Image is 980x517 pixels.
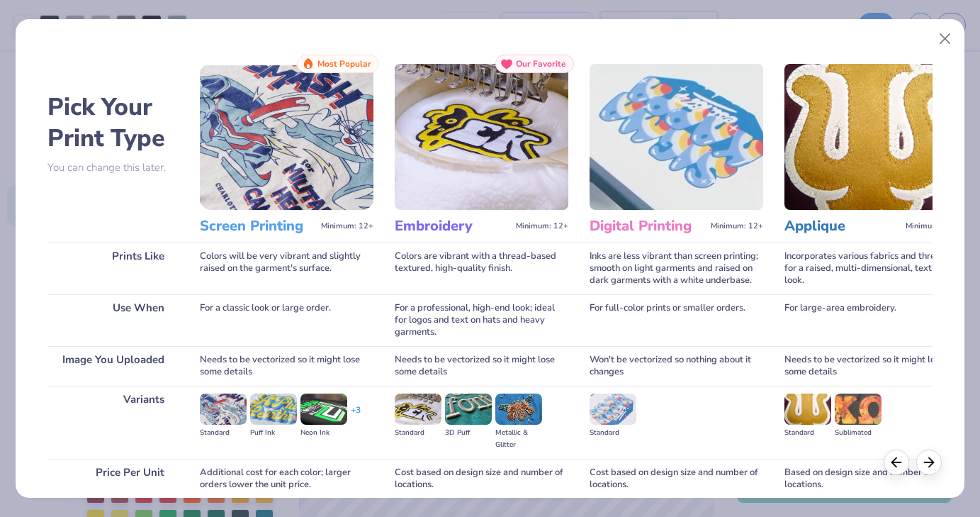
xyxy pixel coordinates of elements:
[784,217,900,235] h3: Applique
[784,64,958,210] img: Applique
[200,217,315,235] h3: Screen Printing
[711,221,763,231] span: Minimum: 12+
[590,459,763,499] div: Cost based on design size and number of locations.
[250,427,297,439] div: Puff Ink
[351,404,361,428] div: + 3
[200,294,373,346] div: For a classic look or large order.
[200,394,247,425] img: Standard
[395,459,568,499] div: Cost based on design size and number of locations.
[47,162,179,174] p: You can change this later.
[784,346,958,386] div: Needs to be vectorized so it might lose some details
[590,394,636,425] img: Standard
[395,243,568,294] div: Colors are vibrant with a thread-based textured, high-quality finish.
[784,394,831,425] img: Standard
[590,64,763,210] img: Digital Printing
[516,221,568,231] span: Minimum: 12+
[590,346,763,386] div: Won't be vectorized so nothing about it changes
[47,243,179,294] div: Prints Like
[300,427,347,439] div: Neon Ink
[395,394,441,425] img: Standard
[250,394,297,425] img: Puff Ink
[590,427,636,439] div: Standard
[590,217,705,235] h3: Digital Printing
[47,91,179,154] h2: Pick Your Print Type
[317,59,371,69] span: Most Popular
[906,221,958,231] span: Minimum: 12+
[445,394,492,425] img: 3D Puff
[590,294,763,346] div: For full-color prints or smaller orders.
[395,294,568,346] div: For a professional, high-end look; ideal for logos and text on hats and heavy garments.
[47,294,179,346] div: Use When
[395,217,510,235] h3: Embroidery
[784,243,958,294] div: Incorporates various fabrics and threads for a raised, multi-dimensional, textured look.
[784,459,958,499] div: Based on design size and number of locations.
[590,243,763,294] div: Inks are less vibrant than screen printing; smooth on light garments and raised on dark garments ...
[445,427,492,439] div: 3D Puff
[47,459,179,499] div: Price Per Unit
[47,386,179,459] div: Variants
[47,346,179,386] div: Image You Uploaded
[516,59,566,69] span: Our Favorite
[784,427,831,439] div: Standard
[784,294,958,346] div: For large-area embroidery.
[395,346,568,386] div: Needs to be vectorized so it might lose some details
[200,427,247,439] div: Standard
[200,459,373,499] div: Additional cost for each color; larger orders lower the unit price.
[300,394,347,425] img: Neon Ink
[321,221,373,231] span: Minimum: 12+
[200,64,373,210] img: Screen Printing
[495,427,542,451] div: Metallic & Glitter
[395,427,441,439] div: Standard
[835,427,882,439] div: Sublimated
[200,346,373,386] div: Needs to be vectorized so it might lose some details
[835,394,882,425] img: Sublimated
[200,243,373,294] div: Colors will be very vibrant and slightly raised on the garment's surface.
[495,394,542,425] img: Metallic & Glitter
[395,64,568,210] img: Embroidery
